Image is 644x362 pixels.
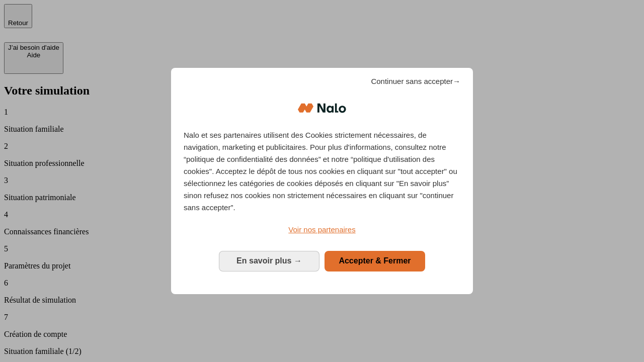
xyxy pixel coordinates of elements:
button: Accepter & Fermer: Accepter notre traitement des données et fermer [325,251,425,271]
span: Continuer sans accepter→ [371,75,460,87]
span: Voir nos partenaires [288,225,355,234]
p: Nalo et ses partenaires utilisent des Cookies strictement nécessaires, de navigation, marketing e... [184,129,460,214]
div: Bienvenue chez Nalo Gestion du consentement [171,68,473,294]
button: En savoir plus: Configurer vos consentements [219,251,319,271]
span: Accepter & Fermer [339,256,411,265]
a: Voir nos partenaires [184,224,460,236]
img: Logo [298,93,346,123]
span: En savoir plus → [236,256,302,265]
